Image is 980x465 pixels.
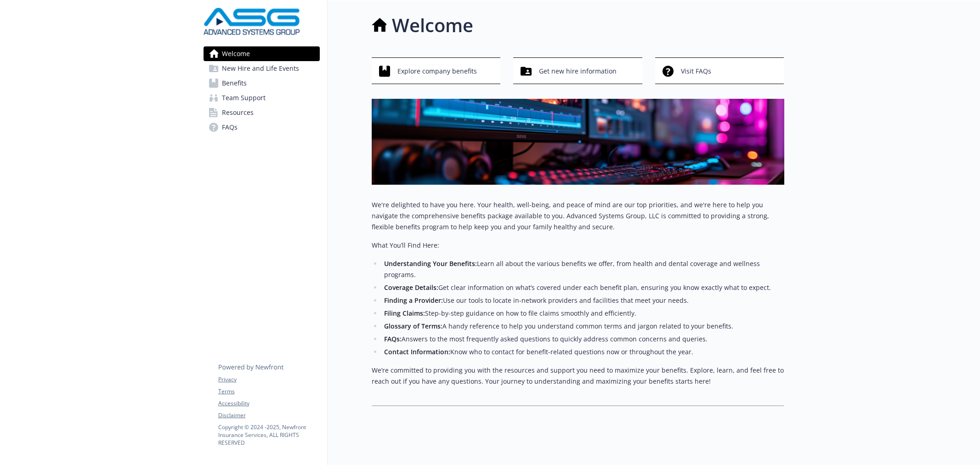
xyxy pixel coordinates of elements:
[382,295,784,306] li: Use our tools to locate in-network providers and facilities that meet your needs.
[222,46,250,61] span: Welcome
[384,347,450,356] strong: Contact Information:
[372,57,501,84] button: Explore company benefits
[392,11,473,39] h1: Welcome
[384,259,477,268] strong: Understanding Your Benefits:
[218,411,319,420] a: Disclaimer
[539,62,617,80] span: Get new hire information
[384,296,443,305] strong: Finding a Provider:
[384,309,425,318] strong: Filing Claims:
[513,57,642,84] button: Get new hire information
[681,62,711,80] span: Visit FAQs
[218,387,319,396] a: Terms
[384,283,438,292] strong: Coverage Details:
[655,57,784,84] button: Visit FAQs
[222,105,254,120] span: Resources
[218,423,319,447] p: Copyright © 2024 - 2025 , Newfront Insurance Services, ALL RIGHTS RESERVED
[382,282,784,293] li: Get clear information on what’s covered under each benefit plan, ensuring you know exactly what t...
[218,375,319,384] a: Privacy
[397,62,477,80] span: Explore company benefits
[204,61,320,76] a: New Hire and Life Events
[372,240,784,251] p: What You’ll Find Here:
[384,322,442,330] strong: Glossary of Terms:
[384,335,402,343] strong: FAQs:
[204,46,320,61] a: Welcome
[204,120,320,135] a: FAQs
[382,258,784,280] li: Learn all about the various benefits we offer, from health and dental coverage and wellness progr...
[382,308,784,319] li: Step-by-step guidance on how to file claims smoothly and efficiently.
[218,399,319,408] a: Accessibility
[382,346,784,357] li: Know who to contact for benefit-related questions now or throughout the year.
[222,91,266,105] span: Team Support
[222,76,247,91] span: Benefits
[222,120,238,135] span: FAQs
[204,105,320,120] a: Resources
[382,321,784,332] li: A handy reference to help you understand common terms and jargon related to your benefits.
[204,76,320,91] a: Benefits
[372,365,784,387] p: We’re committed to providing you with the resources and support you need to maximize your benefit...
[204,91,320,105] a: Team Support
[382,334,784,345] li: Answers to the most frequently asked questions to quickly address common concerns and queries.
[372,199,784,232] p: We're delighted to have you here. Your health, well-being, and peace of mind are our top prioriti...
[222,61,299,76] span: New Hire and Life Events
[372,99,784,185] img: overview page banner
